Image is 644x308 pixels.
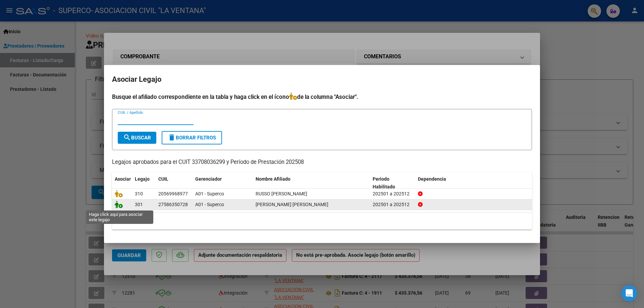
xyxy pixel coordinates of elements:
datatable-header-cell: Periodo Habilitado [370,172,415,194]
span: 310 [135,191,143,196]
h2: Asociar Legajo [112,73,532,86]
span: Legajo [135,176,150,182]
span: CUIL [158,176,168,182]
p: Legajos aprobados para el CUIT 33708036299 y Período de Prestación 202508 [112,158,532,167]
span: Asociar [115,176,131,182]
mat-icon: search [123,133,131,141]
div: 27586350728 [158,201,188,208]
datatable-header-cell: Gerenciador [193,172,253,194]
div: 2 registros [112,213,532,230]
mat-icon: delete [168,133,176,141]
datatable-header-cell: CUIL [156,172,193,194]
div: 202501 a 202512 [373,190,413,198]
span: Nombre Afiliado [256,176,290,182]
datatable-header-cell: Nombre Afiliado [253,172,370,194]
datatable-header-cell: Dependencia [415,172,532,194]
h4: Busque el afiliado correspondiente en la tabla y haga click en el ícono de la columna "Asociar". [112,93,532,101]
span: Buscar [123,135,151,141]
button: Borrar Filtros [162,131,222,144]
span: MAZZIOTTI MARIA PAZ [256,202,328,207]
span: Gerenciador [195,176,222,182]
button: Buscar [118,132,156,144]
datatable-header-cell: Legajo [132,172,156,194]
span: Borrar Filtros [168,135,216,141]
div: Open Intercom Messenger [621,285,637,301]
datatable-header-cell: Asociar [112,172,132,194]
span: RUSSO SIMON BAUTISTA [256,191,307,196]
div: 202501 a 202512 [373,201,413,208]
span: Periodo Habilitado [373,176,395,189]
span: 301 [135,202,143,207]
span: Dependencia [418,176,446,182]
div: 20569968977 [158,190,188,198]
span: A01 - Superco [195,202,224,207]
span: A01 - Superco [195,191,224,196]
